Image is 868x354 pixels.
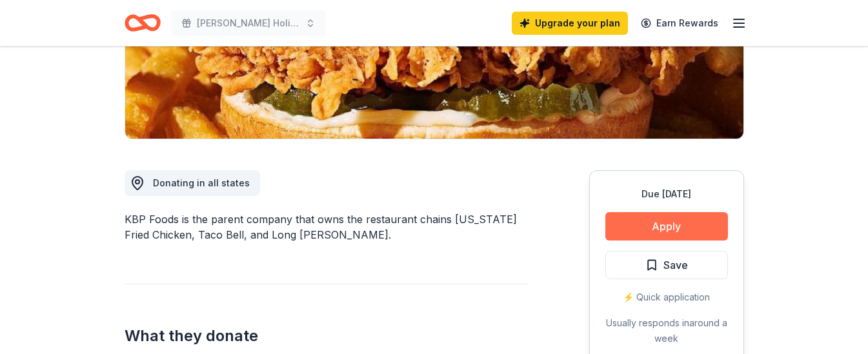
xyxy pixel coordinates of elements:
a: Home [125,8,161,38]
button: Apply [605,212,728,241]
div: Due [DATE] [605,186,728,202]
a: Earn Rewards [633,12,726,35]
h2: What they donate [125,326,527,346]
span: Save [663,257,688,273]
div: KBP Foods is the parent company that owns the restaurant chains [US_STATE] Fried Chicken, Taco Be... [125,211,527,242]
a: Upgrade your plan [512,12,628,35]
div: ⚡️ Quick application [605,290,728,305]
span: Donating in all states [153,177,250,188]
button: Save [605,251,728,279]
span: [PERSON_NAME] Holiday Gala [197,15,300,31]
button: [PERSON_NAME] Holiday Gala [171,10,326,36]
div: Usually responds in around a week [605,315,728,346]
